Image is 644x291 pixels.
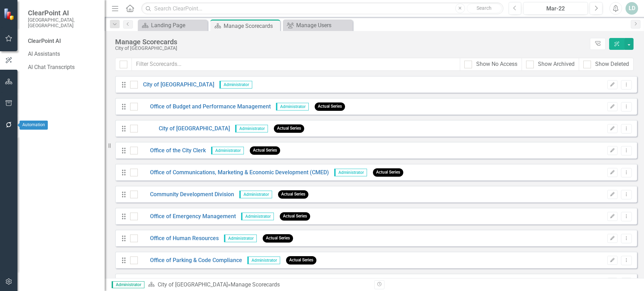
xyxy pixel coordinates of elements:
[280,212,310,220] span: Actual Series
[138,213,236,221] a: Office of Emergency Management
[250,146,280,154] span: Actual Series
[28,17,98,29] small: [GEOGRAPHIC_DATA], [GEOGRAPHIC_DATA]
[224,22,278,30] div: Manage Scorecards
[285,21,351,30] a: Manage Users
[28,37,98,45] div: ClearPoint AI
[138,103,271,111] a: Office of Budget and Performance Management
[28,63,98,71] a: AI Chat Transcripts
[595,60,629,68] div: Show Deleted
[138,125,230,133] a: City of [GEOGRAPHIC_DATA]
[626,2,638,15] button: LD
[538,60,575,68] div: Show Archived
[373,168,403,176] span: Actual Series
[138,256,242,265] a: Office of Parking & Code Compliance
[138,191,234,199] a: Community Development Division
[276,103,309,110] span: Administrator
[526,5,585,13] div: Mar-22
[334,169,367,176] span: Administrator
[477,5,492,11] span: Search
[224,235,257,242] span: Administrator
[286,256,316,264] span: Actual Series
[274,124,304,132] span: Actual Series
[138,147,206,155] a: Office of the City Clerk
[148,281,369,289] div: » Manage Scorecards
[28,50,98,58] a: AI Assistants
[278,190,308,198] span: Actual Series
[241,213,274,220] span: Administrator
[315,102,345,110] span: Actual Series
[3,8,16,20] img: ClearPoint Strategy
[151,21,206,30] div: Landing Page
[263,234,293,242] span: Actual Series
[138,169,329,177] a: Office of Communications, Marketing & Economic Development (CMED)
[138,81,214,89] a: City of [GEOGRAPHIC_DATA]
[211,147,244,154] span: Administrator
[115,38,586,46] div: Manage Scorecards
[138,235,219,243] a: Office of Human Resources
[112,281,144,288] span: Administrator
[239,191,272,198] span: Administrator
[296,21,351,30] div: Manage Users
[28,9,98,17] span: ClearPoint AI
[247,256,280,264] span: Administrator
[132,58,460,71] input: Filter Scorecards...
[476,60,517,68] div: Show No Access
[140,21,206,30] a: Landing Page
[523,2,588,15] button: Mar-22
[158,281,228,288] a: City of [GEOGRAPHIC_DATA]
[141,2,503,15] input: Search ClearPoint...
[467,3,502,13] button: Search
[115,46,586,51] div: City of [GEOGRAPHIC_DATA]
[219,81,252,89] span: Administrator
[235,125,268,132] span: Administrator
[20,121,48,130] div: Automation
